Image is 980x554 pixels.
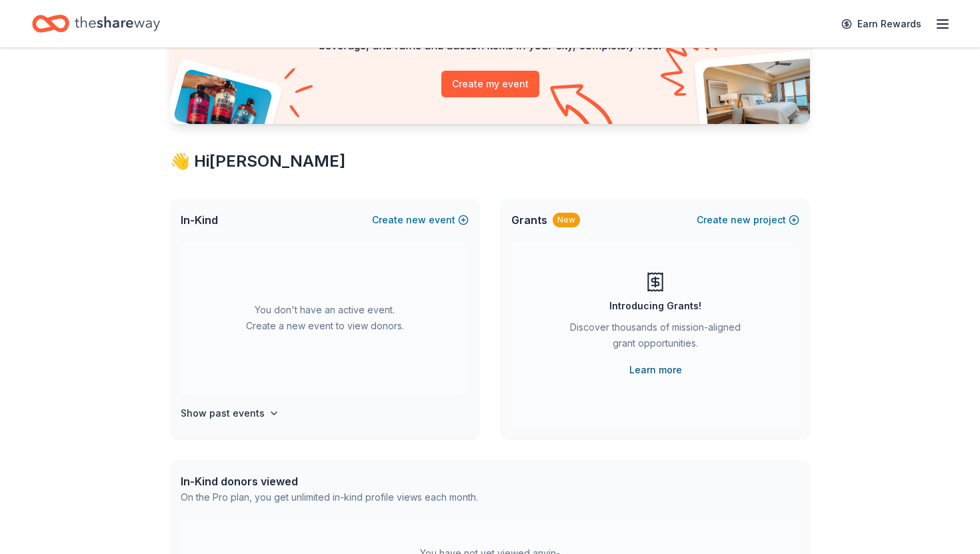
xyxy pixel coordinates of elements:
span: In-Kind [181,212,218,228]
div: You don't have an active event. Create a new event to view donors. [181,241,469,395]
button: Createnewevent [372,212,469,228]
div: 👋 Hi [PERSON_NAME] [170,151,810,172]
a: Learn more [629,362,682,378]
button: Create my event [441,71,539,97]
div: Discover thousands of mission-aligned grant opportunities. [565,319,746,357]
button: Show past events [181,405,279,421]
span: new [731,212,751,228]
a: Home [32,8,160,39]
div: New [553,213,580,227]
div: Introducing Grants! [609,298,701,314]
button: Createnewproject [697,212,799,228]
div: In-Kind donors viewed [181,473,478,489]
img: Curvy arrow [550,84,617,134]
a: Earn Rewards [833,12,929,36]
h4: Show past events [181,405,265,421]
span: new [406,212,426,228]
span: Grants [511,212,547,228]
div: On the Pro plan, you get unlimited in-kind profile views each month. [181,489,478,505]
